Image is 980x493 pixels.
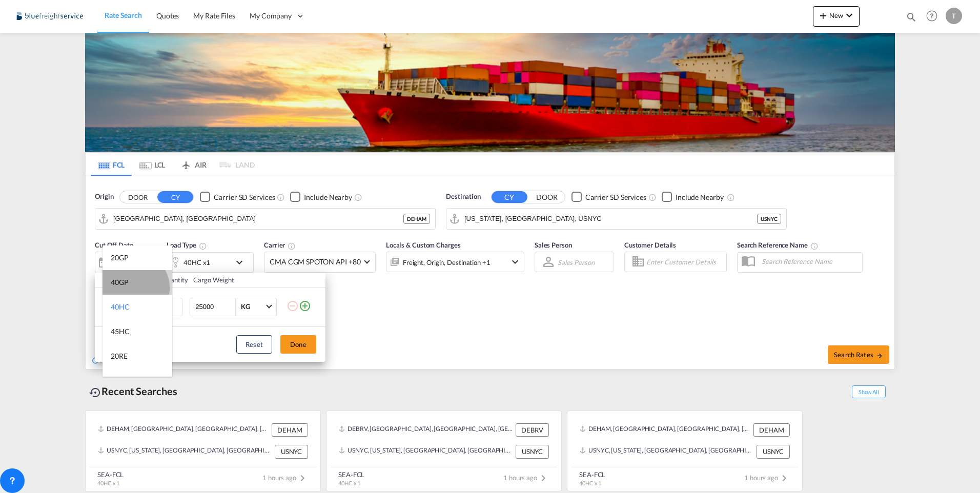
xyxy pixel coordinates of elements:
div: 40GP [111,277,129,287]
div: 20RE [111,351,128,361]
div: 40HC [111,302,130,312]
div: 20GP [111,253,129,263]
div: 45HC [111,326,130,337]
div: 40RE [111,376,128,386]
